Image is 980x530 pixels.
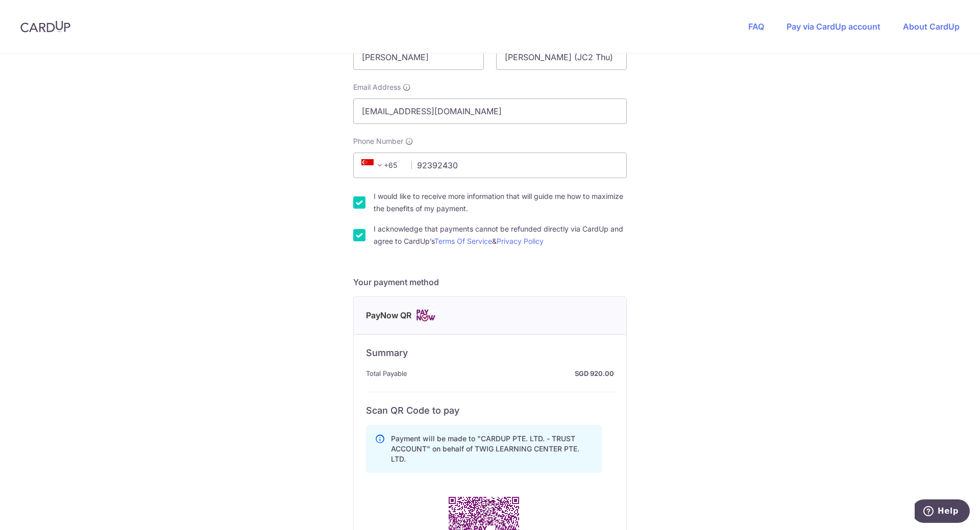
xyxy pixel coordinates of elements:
strong: SGD 920.00 [411,367,614,380]
span: Email Address [353,82,401,92]
a: Pay via CardUp account [787,21,880,32]
h5: Your payment method [353,276,627,288]
input: First name [353,44,484,70]
a: Terms Of Service [434,237,492,245]
h6: Summary [366,347,614,359]
a: About CardUp [903,21,960,32]
span: +65 [358,159,404,171]
label: I would like to receive more information that will guide me how to maximize the benefits of my pa... [374,190,627,215]
a: Privacy Policy [497,237,544,245]
input: Email address [353,98,627,124]
a: FAQ [748,21,764,32]
span: PayNow QR [366,309,411,322]
label: I acknowledge that payments cannot be refunded directly via CardUp and agree to CardUp’s & [374,223,627,247]
span: Phone Number [353,136,403,146]
img: Cards logo [415,309,436,322]
span: +65 [361,159,386,171]
span: Total Payable [366,367,407,380]
input: Last name [496,44,627,70]
p: Payment will be made to "CARDUP PTE. LTD. - TRUST ACCOUNT" on behalf of TWIG LEARNING CENTER PTE.... [391,434,593,464]
h6: Scan QR Code to pay [366,405,614,417]
iframe: Opens a widget where you can find more information [915,499,970,525]
img: CardUp [20,20,70,33]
